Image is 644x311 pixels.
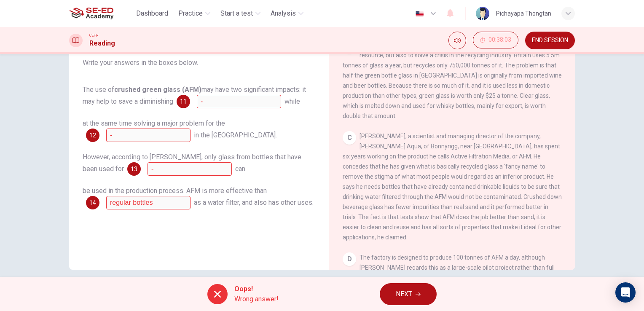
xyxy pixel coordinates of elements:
[448,32,466,49] div: Mute
[217,6,264,21] button: Start a test
[194,131,277,139] span: in the [GEOGRAPHIC_DATA].
[197,95,281,108] input: natural resource
[175,6,214,21] button: Practice
[69,5,113,22] img: SE-ED Academy logo
[343,131,356,145] div: C
[194,198,314,206] span: as a water filter, and also has other uses.
[131,166,137,172] span: 13
[114,86,201,94] b: crushed green glass (AFM)
[380,283,437,305] button: NEXT
[532,37,568,44] span: END SESSION
[267,6,307,21] button: Analysis
[234,284,279,294] span: Oops!
[83,187,267,195] span: be used in the production process. AFM is more effective than
[525,32,575,49] button: END SESSION
[89,38,115,48] h1: Reading
[496,8,551,19] div: Pichayapa Thongtan
[414,11,425,17] img: en
[89,132,96,138] span: 12
[83,153,301,173] span: However, according to [PERSON_NAME], only glass from bottles that have been used for
[220,8,253,19] span: Start a test
[83,119,225,127] span: at the same time solving a major problem for the
[106,129,191,142] input: recycling industry
[83,86,306,105] span: The use of may have two significant impacts: it may help to save a diminishing
[488,37,511,43] span: 00:38:03
[148,162,232,176] input: drinkable liquids; drinkable beverages; beverages;
[180,99,187,105] span: 11
[284,97,300,105] span: while
[473,32,518,48] button: 00:38:03
[476,7,489,20] img: Profile picture
[615,282,636,303] div: Open Intercom Messenger
[133,6,172,21] button: Dashboard
[106,196,191,209] input: sand; real sand;
[89,200,96,206] span: 14
[69,5,133,22] a: SE-ED Academy logo
[136,8,168,19] span: Dashboard
[473,32,518,49] div: Hide
[343,133,562,241] span: [PERSON_NAME], a scientist and managing director of the company, [PERSON_NAME] Aqua, of Bonnyrigg...
[271,8,296,19] span: Analysis
[89,32,98,38] span: CEFR
[235,165,245,173] span: can
[343,252,356,266] div: D
[234,294,279,304] span: Wrong answer!
[396,288,412,300] span: NEXT
[178,8,203,19] span: Practice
